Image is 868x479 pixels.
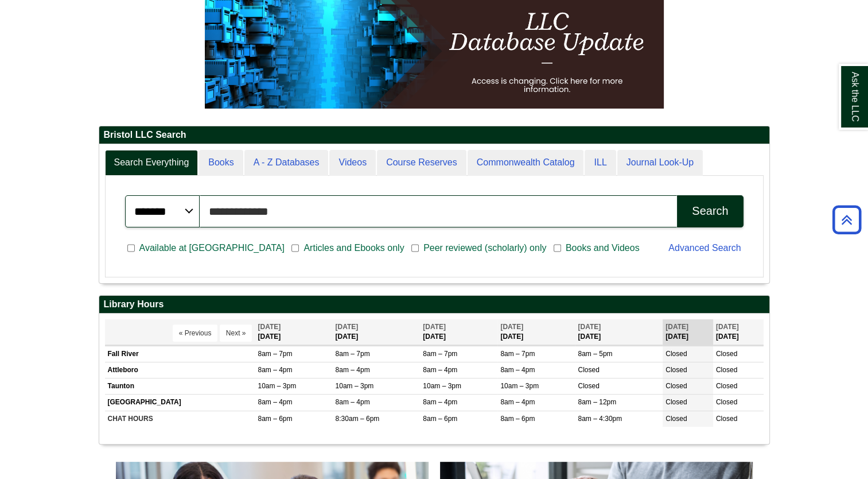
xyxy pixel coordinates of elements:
[336,350,370,358] span: 8am – 7pm
[423,382,461,390] span: 10am – 3pm
[105,362,255,378] td: Attleboro
[665,350,687,358] span: Closed
[500,398,535,406] span: 8am – 4pm
[578,350,612,358] span: 8am – 5pm
[173,325,218,342] button: « Previous
[578,323,601,331] span: [DATE]
[665,398,687,406] span: Closed
[336,323,359,331] span: [DATE]
[105,411,255,427] td: CHAT HOURS
[578,366,599,374] span: Closed
[578,382,599,390] span: Closed
[258,366,292,374] span: 8am – 4pm
[663,319,713,345] th: [DATE]
[617,150,703,176] a: Journal Look-Up
[423,415,457,423] span: 8am – 6pm
[665,382,687,390] span: Closed
[497,319,575,345] th: [DATE]
[329,150,376,176] a: Videos
[716,366,737,374] span: Closed
[99,296,769,314] h2: Library Hours
[258,382,296,390] span: 10am – 3pm
[585,150,616,176] a: ILL
[716,323,739,331] span: [DATE]
[665,323,688,331] span: [DATE]
[105,378,255,395] td: Taunton
[105,395,255,411] td: [GEOGRAPHIC_DATA]
[199,150,243,176] a: Books
[255,319,332,345] th: [DATE]
[105,346,255,362] td: Fall River
[716,350,737,358] span: Closed
[244,150,329,176] a: A - Z Databases
[423,366,457,374] span: 8am – 4pm
[377,150,466,176] a: Course Reserves
[135,241,289,255] span: Available at [GEOGRAPHIC_DATA]
[500,350,535,358] span: 8am – 7pm
[500,415,535,423] span: 8am – 6pm
[99,126,769,144] h2: Bristol LLC Search
[665,415,687,423] span: Closed
[692,204,728,218] div: Search
[291,243,299,253] input: Articles and Ebooks only
[500,323,523,331] span: [DATE]
[336,398,370,406] span: 8am – 4pm
[333,319,421,345] th: [DATE]
[828,212,865,227] a: Back to Top
[411,243,419,253] input: Peer reviewed (scholarly) only
[336,382,374,390] span: 10am – 3pm
[668,243,741,253] a: Advanced Search
[258,415,292,423] span: 8am – 6pm
[420,319,497,345] th: [DATE]
[716,415,737,423] span: Closed
[299,241,408,255] span: Articles and Ebooks only
[105,150,198,176] a: Search Everything
[578,415,622,423] span: 8am – 4:30pm
[713,319,764,345] th: [DATE]
[127,243,135,253] input: Available at [GEOGRAPHIC_DATA]
[578,398,616,406] span: 8am – 12pm
[716,398,737,406] span: Closed
[419,241,551,255] span: Peer reviewed (scholarly) only
[258,398,292,406] span: 8am – 4pm
[336,415,380,423] span: 8:30am – 6pm
[258,350,292,358] span: 8am – 7pm
[554,243,561,253] input: Books and Videos
[716,382,737,390] span: Closed
[677,195,743,227] button: Search
[220,325,252,342] button: Next »
[468,150,584,176] a: Commonwealth Catalog
[423,350,457,358] span: 8am – 7pm
[561,241,644,255] span: Books and Videos
[423,398,457,406] span: 8am – 4pm
[500,366,535,374] span: 8am – 4pm
[423,323,446,331] span: [DATE]
[258,323,281,331] span: [DATE]
[575,319,663,345] th: [DATE]
[500,382,539,390] span: 10am – 3pm
[336,366,370,374] span: 8am – 4pm
[665,366,687,374] span: Closed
